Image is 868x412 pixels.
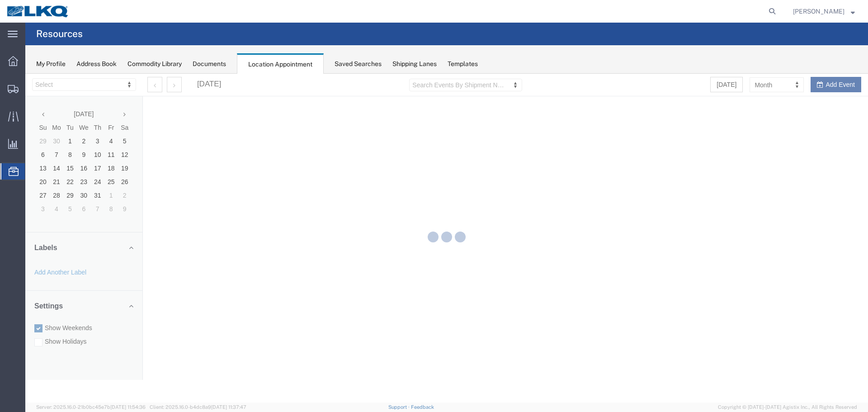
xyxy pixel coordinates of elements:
span: Copyright © [DATE]-[DATE] Agistix Inc., All Rights Reserved [718,403,857,411]
a: Support [388,404,411,410]
span: [DATE] 11:37:47 [211,404,246,410]
a: Feedback [411,404,434,410]
div: Location Appointment [237,53,324,74]
div: Documents [193,59,226,69]
span: Client: 2025.16.0-b4dc8a9 [150,404,246,410]
div: Shipping Lanes [392,59,437,69]
span: Lea Merryweather [793,6,844,16]
span: Server: 2025.16.0-21b0bc45e7b [36,404,146,410]
div: Templates [448,59,478,69]
h4: Resources [36,23,83,45]
div: Commodity Library [127,59,182,69]
div: Saved Searches [335,59,382,69]
img: logo [6,5,70,18]
div: Address Book [76,59,117,69]
span: [DATE] 11:54:36 [110,404,146,410]
div: My Profile [36,59,66,69]
button: [PERSON_NAME] [793,6,855,17]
